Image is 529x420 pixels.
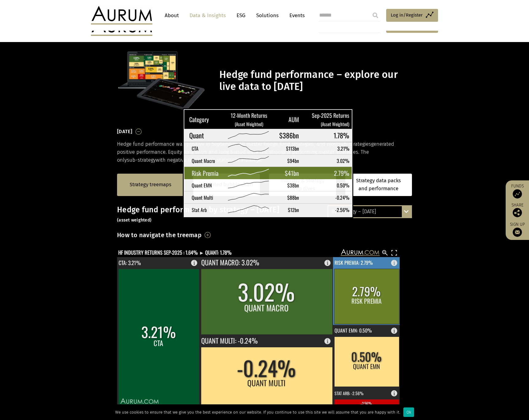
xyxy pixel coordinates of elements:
[117,140,412,164] p: Hedge fund performance was positive in September. All master hedge fund strategies, and most gene...
[127,157,156,163] span: sub-strategy
[509,222,526,237] a: Sign up
[513,228,522,237] img: Sign up to our newsletter
[513,208,522,217] img: Share this post
[219,69,410,93] h1: Hedge fund performance – explore our live data to [DATE]
[130,181,171,189] a: Strategy treemaps
[328,206,411,217] div: By strategy – [DATE]
[286,10,305,21] a: Events
[233,10,249,21] a: ESG
[269,174,336,196] a: Industry & strategy deep dives
[117,205,412,224] h3: Hedge fund performance by strategy – [DATE]
[369,9,382,21] input: Submit
[391,11,423,19] span: Log in/Register
[91,6,152,25] img: Aurum
[345,174,412,196] a: Strategy data packs and performance
[509,203,526,217] div: Share
[117,127,132,136] h3: [DATE]
[386,9,438,22] a: Log in/Register
[513,189,522,198] img: Access Funds
[253,10,282,21] a: Solutions
[117,218,151,223] small: (asset weighted)
[403,407,414,417] div: Ok
[338,141,371,147] span: sub-strategies
[117,230,202,240] h3: How to navigate the treemap
[186,10,229,21] a: Data & Insights
[162,10,182,21] a: About
[200,181,253,189] a: Animated bubble chart
[509,183,526,198] a: Funds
